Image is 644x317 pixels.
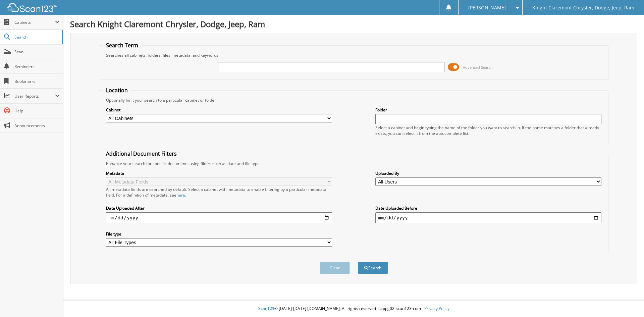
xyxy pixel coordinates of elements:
[463,65,493,70] span: Advanced Search
[7,3,57,12] img: scan123-logo-white.svg
[14,64,60,69] span: Reminders
[103,97,605,103] div: Optionally limit your search to a particular cabinet or folder
[106,187,332,198] div: All metadata fields are searched by default. Select a cabinet with metadata to enable filtering b...
[106,107,332,113] label: Cabinet
[14,123,60,128] span: Announcements
[176,192,185,198] a: here
[14,49,60,55] span: Scan
[63,301,644,317] div: © [DATE]-[DATE] [DOMAIN_NAME]. All rights reserved | appg02-scan123-com |
[70,18,637,30] h1: Search Knight Claremont Chrysler, Dodge, Jeep, Ram
[106,212,332,223] input: start
[103,52,605,58] div: Searches all cabinets, folders, files, metadata, and keywords
[103,42,142,49] legend: Search Term
[106,231,332,237] label: File type
[14,34,59,40] span: Search
[375,125,601,136] div: Select a cabinet and begin typing the name of the folder you want to search in. If the name match...
[532,6,634,10] span: Knight Claremont Chrysler, Dodge, Jeep, Ram
[106,170,332,176] label: Metadata
[358,262,388,274] button: Search
[375,170,601,176] label: Uploaded By
[14,78,60,84] span: Bookmarks
[258,306,274,311] span: Scan123
[14,19,55,25] span: Cabinets
[103,150,180,157] legend: Additional Document Filters
[320,262,350,274] button: Clear
[14,108,60,114] span: Help
[106,205,332,211] label: Date Uploaded After
[103,87,131,94] legend: Location
[375,212,601,223] input: end
[468,6,506,10] span: [PERSON_NAME]
[14,93,55,99] span: User Reports
[103,161,605,166] div: Enhance your search for specific documents using filters such as date and file type.
[424,306,449,311] a: Privacy Policy
[375,205,601,211] label: Date Uploaded Before
[375,107,601,113] label: Folder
